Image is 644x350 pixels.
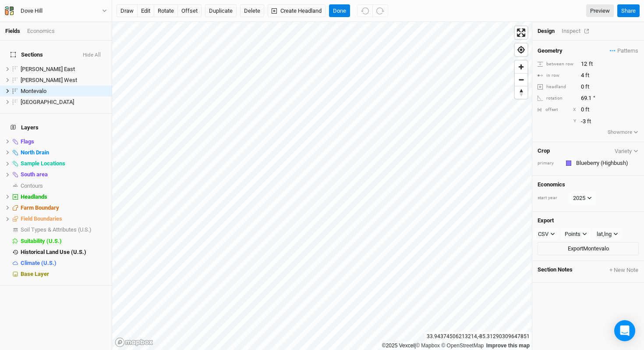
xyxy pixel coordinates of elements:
[177,4,202,18] button: offset
[21,238,106,245] div: Suitability (U.S.)
[569,192,596,205] button: 2025
[21,182,43,189] span: Contours
[382,343,414,349] a: ©2025 Vexcel
[614,320,635,341] div: Open Intercom Messenger
[21,138,106,145] div: Flags
[565,230,580,239] div: Points
[538,230,548,239] div: CSV
[21,77,106,84] div: Lyerly West
[538,72,576,79] div: in row
[21,88,46,94] span: Montevalo
[21,204,106,211] div: Farm Boundary
[610,46,638,55] span: Patterns
[538,217,639,224] h4: Export
[117,4,138,18] button: draw
[538,47,563,54] h4: Geometry
[21,204,59,211] span: Farm Boundary
[425,332,532,341] div: 33.94374506213214 , -85.31290309647851
[21,66,106,73] div: Lyerly East
[515,73,527,86] button: Zoom out
[486,343,530,349] a: Improve this map
[21,99,106,106] div: Pond Field
[607,128,639,137] button: Showmore
[534,228,559,241] button: CSV
[614,148,639,154] button: Variety
[21,260,106,267] div: Climate (U.S.)
[21,249,106,256] div: Historical Land Use (U.S.)
[11,51,43,58] span: Sections
[545,118,576,125] div: Y
[21,77,77,83] span: [PERSON_NAME] West
[538,160,559,167] div: primary
[21,171,48,178] span: South area
[515,43,527,56] button: Find my location
[515,86,527,99] button: Reset bearing to north
[538,181,639,188] h4: Economics
[515,26,527,39] button: Enter fullscreen
[586,4,614,18] a: Preview
[515,74,527,86] span: Zoom out
[240,4,264,18] button: Delete
[609,266,639,274] button: + New Note
[4,6,107,16] button: Dove Hill
[21,238,62,244] span: Suitability (U.S.)
[545,107,558,113] div: offset
[21,193,47,200] span: Headlands
[5,119,106,136] h4: Layers
[617,4,640,18] button: Share
[21,215,62,222] span: Field Boundaries
[21,7,42,15] div: Dove Hill
[21,260,57,266] span: Climate (U.S.)
[538,61,576,68] div: between row
[21,160,106,167] div: Sample Locations
[21,182,106,189] div: Contours
[562,27,593,35] div: Inspect
[538,242,639,255] button: ExportMontevalo
[268,4,326,18] button: Create Headland
[21,271,106,278] div: Base Layer
[372,4,388,18] button: Redo (^Z)
[27,27,55,35] div: Economics
[441,343,484,349] a: OpenStreetMap
[154,4,178,18] button: rotate
[5,28,20,34] a: Fields
[205,4,237,18] button: Duplicate
[21,99,74,105] span: [GEOGRAPHIC_DATA]
[538,27,555,35] div: Design
[21,171,106,178] div: South area
[21,193,106,200] div: Headlands
[21,66,75,72] span: [PERSON_NAME] East
[382,341,530,350] div: |
[82,52,101,58] button: Hide All
[609,46,639,56] button: Patterns
[593,228,622,241] button: lat,lng
[329,4,350,18] button: Done
[21,249,86,255] span: Historical Land Use (U.S.)
[21,149,106,156] div: North Drain
[515,61,527,73] button: Zoom in
[573,107,576,113] div: X
[515,86,527,99] span: Reset bearing to north
[21,88,106,95] div: Montevalo
[21,226,106,233] div: Soil Types & Attributes (U.S.)
[21,160,65,167] span: Sample Locations
[597,230,612,239] div: lat,lng
[21,215,106,222] div: Field Boundaries
[21,226,92,233] span: Soil Types & Attributes (U.S.)
[538,195,568,201] div: start year
[538,266,573,274] span: Section Notes
[115,337,153,347] a: Mapbox logo
[561,228,591,241] button: Points
[538,95,576,102] div: rotation
[573,158,639,168] input: Blueberry (Highbush)
[21,271,49,277] span: Base Layer
[137,4,154,18] button: edit
[538,84,576,90] div: headland
[112,22,532,350] canvas: Map
[416,343,440,349] a: Mapbox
